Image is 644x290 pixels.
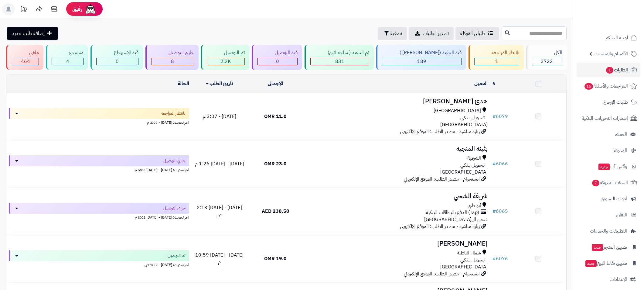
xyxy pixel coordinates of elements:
[606,67,613,74] span: 1
[306,240,488,247] h3: [PERSON_NAME]
[584,83,593,90] span: 16
[220,58,231,65] span: 2.2K
[335,58,344,65] span: 831
[492,80,496,87] a: #
[577,256,640,271] a: تطبيق نقاط البيعجديد
[577,143,640,158] a: المدونة
[264,160,287,167] span: 23.0 OMR
[400,223,480,230] span: زيارة مباشرة - مصدر الطلب: الموقع الإلكتروني
[276,58,279,65] span: 0
[84,3,97,15] img: ai-face.png
[203,113,236,120] span: [DATE] - 3:07 م
[440,168,488,176] span: [GEOGRAPHIC_DATA]
[207,58,244,65] div: 2225
[310,49,369,56] div: تم التنفيذ ( ساحة اتين)
[492,160,508,167] a: #6066
[541,58,553,65] span: 3722
[460,114,485,121] span: تـحـويـل بـنـكـي
[375,45,467,70] a: قيد التنفيذ ([PERSON_NAME] ) 189
[610,275,627,284] span: الإعدادات
[258,58,297,65] div: 0
[171,58,174,65] span: 8
[595,50,628,58] span: الأقسام والمنتجات
[492,208,508,215] a: #6065
[45,45,89,70] a: مسترجع 4
[605,66,628,74] span: الطلبات
[577,30,640,45] a: لوحة التحكم
[598,162,627,171] span: وآتس آب
[417,58,426,65] span: 189
[382,49,461,56] div: قيد التنفيذ ([PERSON_NAME] )
[468,155,481,162] span: الشرقية
[161,110,186,116] span: بانتظار المراجعة
[116,58,119,65] span: 0
[89,45,144,70] a: قيد الاسترجاع 0
[12,58,39,65] div: 464
[460,257,485,264] span: تـحـويـل بـنـكـي
[163,205,186,211] span: جاري التوصيل
[197,204,242,218] span: [DATE] - [DATE] 2:13 ص
[426,209,479,216] span: (Tap) الدفع بالبطاقات البنكية
[257,49,298,56] div: قيد التوصيل
[468,202,481,209] span: أبو ظبي
[21,58,30,65] span: 464
[195,251,244,266] span: [DATE] - [DATE] 10:59 م
[592,244,603,251] span: جديد
[9,119,189,125] div: اخر تحديث: [DATE] - 3:07 م
[467,45,525,70] a: بانتظار المراجعة 1
[591,243,627,251] span: تطبيق المتجر
[12,30,45,37] span: إضافة طلب جديد
[9,166,189,173] div: اخر تحديث: [DATE] - [DATE] 5:06 م
[16,3,31,17] a: تحديثات المنصة
[577,111,640,126] a: إشعارات التحويلات البنكية
[577,159,640,174] a: وآتس آبجديد
[577,192,640,206] a: أدوات التسويق
[492,113,496,120] span: #
[577,240,640,254] a: تطبيق المتجرجديد
[306,98,488,105] h3: هدئ [PERSON_NAME]
[615,130,627,139] span: العملاء
[577,79,640,93] a: المراجعات والأسئلة16
[178,80,189,87] a: الحالة
[262,208,289,215] span: 238.50 AED
[206,80,233,87] a: تاريخ الطلب
[577,208,640,222] a: التقارير
[303,45,375,70] a: تم التنفيذ ( ساحة اتين) 831
[404,175,480,183] span: انستجرام - مصدر الطلب: الموقع الإلكتروني
[7,27,58,40] a: إضافة طلب جديد
[440,263,488,271] span: [GEOGRAPHIC_DATA]
[577,224,640,238] a: التطبيقات والخدمات
[200,45,250,70] a: تم التوصيل 2.2K
[598,164,610,170] span: جديد
[615,211,627,219] span: التقارير
[492,160,496,167] span: #
[585,259,627,268] span: تطبيق نقاط البيع
[66,58,69,65] span: 4
[577,175,640,190] a: السلات المتروكة7
[525,45,568,70] a: الكل3722
[440,121,488,128] span: [GEOGRAPHIC_DATA]
[592,180,599,186] span: 7
[614,146,627,155] span: المدونة
[460,162,485,169] span: تـحـويـل بـنـكـي
[72,5,82,13] span: رفيق
[495,58,498,65] span: 1
[532,49,562,56] div: الكل
[577,95,640,109] a: طلبات الإرجاع
[603,15,638,28] img: logo-2.png
[591,178,628,187] span: السلات المتروكة
[492,255,496,262] span: #
[404,270,480,278] span: انستجرام - مصدر الطلب: الموقع الإلكتروني
[52,49,83,56] div: مسترجع
[474,80,488,87] a: العميل
[492,113,508,120] a: #6079
[424,216,488,223] span: شحن لل[GEOGRAPHIC_DATA]
[207,49,245,56] div: تم التوصيل
[474,49,519,56] div: بانتظار المراجعة
[306,145,488,152] h3: بثينه المنجيه
[603,98,628,106] span: طلبات الإرجاع
[605,33,628,42] span: لوحة التحكم
[163,158,186,164] span: جاري التوصيل
[151,49,194,56] div: جاري التوصيل
[144,45,200,70] a: جاري التوصيل 8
